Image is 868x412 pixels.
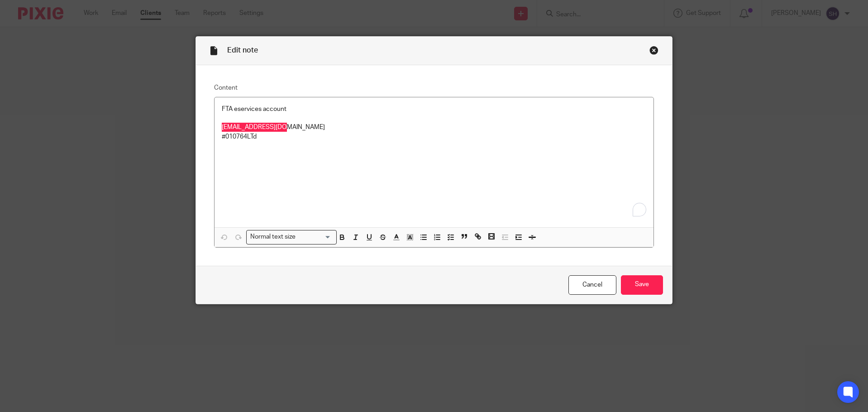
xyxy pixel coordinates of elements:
[568,275,616,295] a: Cancel
[298,232,331,242] input: Search for option
[649,46,658,55] div: Close this dialog window
[222,105,647,114] p: FTA eservices account
[215,97,654,228] div: To enrich screen reader interactions, please activate Accessibility in Grammarly extension settings
[621,275,663,295] input: Save
[227,47,258,54] span: Edit note
[248,232,298,242] span: Normal text size
[246,230,337,244] div: Search for option
[222,123,647,132] p: [EMAIL_ADDRESS][DOMAIN_NAME]
[222,132,647,141] p: #010764LTd
[214,83,654,92] label: Content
